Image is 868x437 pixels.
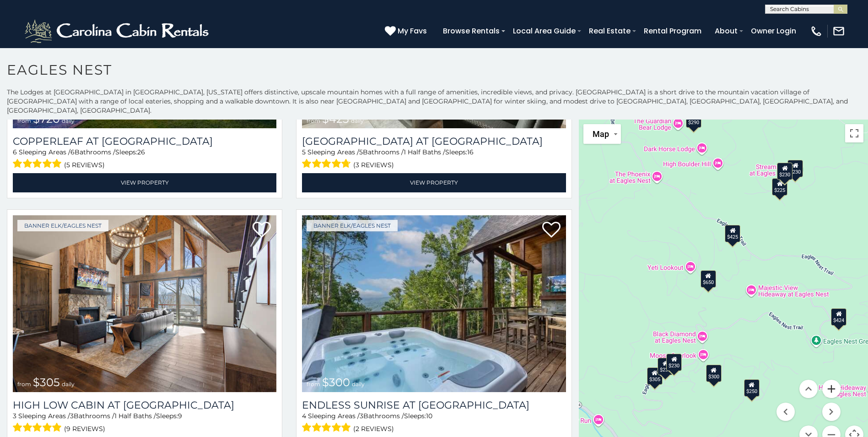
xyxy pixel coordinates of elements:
h3: High Low Cabin at Eagles Nest [13,399,276,411]
div: $425 [725,225,740,242]
span: (3 reviews) [353,159,394,171]
a: View Property [13,173,276,192]
div: $230 [787,160,803,177]
span: (5 reviews) [64,159,105,171]
a: Copperleaf at [GEOGRAPHIC_DATA] [13,135,276,147]
span: from [307,117,320,124]
span: daily [62,117,75,124]
div: $300 [706,365,721,382]
a: Real Estate [584,23,635,39]
div: $424 [831,308,846,326]
span: 5 [302,148,306,156]
a: Browse Rentals [438,23,504,39]
div: $230 [658,358,673,375]
button: Move right [822,403,841,421]
span: 4 [302,412,306,420]
span: daily [351,117,364,124]
a: Add to favorites [542,221,561,240]
span: My Favs [398,25,427,37]
a: High Low Cabin at [GEOGRAPHIC_DATA] [13,399,276,411]
span: $305 [33,376,60,389]
div: Sleeping Areas / Bathrooms / Sleeps: [13,411,276,435]
button: Change map style [583,124,621,144]
h3: Copperleaf at Eagles Nest [13,135,276,147]
a: High Low Cabin at Eagles Nest from $305 daily [13,215,276,392]
h3: Sunset Ridge Hideaway at Eagles Nest [302,135,566,147]
span: daily [62,381,75,388]
button: Zoom in [822,380,841,398]
span: 9 [178,412,182,420]
button: Move left [776,403,795,421]
a: Add to favorites [253,221,271,240]
span: (9 reviews) [64,423,105,435]
span: 1 Half Baths / [404,148,445,156]
span: 5 [359,148,363,156]
span: 6 [13,148,17,156]
div: Sleeping Areas / Bathrooms / Sleeps: [302,411,566,435]
div: $650 [701,270,716,288]
span: 1 Half Baths / [114,412,156,420]
a: [GEOGRAPHIC_DATA] at [GEOGRAPHIC_DATA] [302,135,566,147]
span: 26 [137,148,145,156]
div: $230 [777,163,793,180]
span: 3 [13,412,16,420]
a: Banner Elk/Eagles Nest [17,220,108,231]
a: Rental Program [639,23,706,39]
span: (2 reviews) [353,423,394,435]
div: Sleeping Areas / Bathrooms / Sleeps: [302,147,566,171]
button: Move up [799,380,818,398]
span: $300 [322,376,350,389]
span: Map [593,129,609,139]
button: Toggle fullscreen view [845,124,863,142]
a: Banner Elk/Eagles Nest [307,220,398,231]
span: daily [352,381,365,388]
h3: Endless Sunrise at Eagles Nest [302,399,566,411]
span: from [17,117,31,124]
a: About [710,23,742,39]
img: Endless Sunrise at Eagles Nest [302,215,566,392]
span: 3 [360,412,363,420]
span: 16 [467,148,474,156]
a: Local Area Guide [508,23,580,39]
div: $250 [744,379,759,397]
img: phone-regular-white.png [810,25,823,38]
a: Endless Sunrise at Eagles Nest from $300 daily [302,215,566,392]
span: 6 [70,148,75,156]
span: from [307,381,320,388]
span: 10 [426,412,432,420]
div: $305 [647,367,662,385]
span: from [17,381,31,388]
div: Sleeping Areas / Bathrooms / Sleeps: [13,147,276,171]
a: My Favs [385,25,429,37]
a: Endless Sunrise at [GEOGRAPHIC_DATA] [302,399,566,411]
span: 3 [70,412,74,420]
a: Owner Login [746,23,801,39]
a: View Property [302,173,566,192]
div: $230 [666,354,682,371]
div: $290 [686,110,701,128]
img: White-1-2.png [23,17,213,45]
img: High Low Cabin at Eagles Nest [13,215,276,392]
img: mail-regular-white.png [832,25,845,38]
div: $225 [772,178,787,196]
